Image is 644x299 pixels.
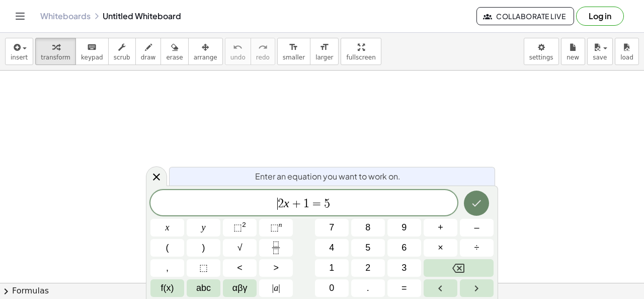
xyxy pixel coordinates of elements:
button: Divide [460,239,494,257]
span: 4 [329,241,334,255]
button: Equals [387,279,421,297]
button: Backspace [424,259,494,277]
button: format_sizelarger [310,38,339,65]
button: Right arrow [460,279,494,297]
button: Alphabet [187,279,220,297]
button: Done [464,191,489,216]
span: 5 [324,198,330,210]
span: 7 [329,221,334,234]
button: Functions [150,279,184,297]
button: Square root [223,239,257,257]
button: arrange [188,38,223,65]
i: redo [258,41,268,53]
span: ÷ [474,241,479,255]
button: 5 [351,239,385,257]
span: > [273,261,279,275]
button: 1 [315,259,349,277]
button: transform [35,38,76,65]
span: draw [141,54,156,61]
button: Less than [223,259,257,277]
sup: 2 [242,221,246,228]
button: settings [524,38,559,65]
span: Collaborate Live [485,12,566,21]
button: keyboardkeypad [75,38,109,65]
span: a [272,281,280,295]
span: Enter an equation you want to work on. [255,170,400,183]
span: + [289,198,304,210]
span: redo [256,54,270,61]
span: y [202,221,206,234]
span: αβγ [232,281,248,295]
span: 1 [329,261,334,275]
button: erase [160,38,188,65]
span: larger [315,54,333,61]
button: load [615,38,639,65]
button: Fraction [259,239,293,257]
button: 4 [315,239,349,257]
button: new [561,38,585,65]
span: fullscreen [346,54,375,61]
span: 8 [365,221,370,234]
span: √ [237,241,243,255]
span: undo [230,54,246,61]
button: Left arrow [424,279,457,297]
sup: n [279,221,282,228]
span: | [278,283,280,293]
span: 3 [401,261,407,275]
button: undoundo [225,38,251,65]
button: 2 [351,259,385,277]
button: Minus [460,219,494,236]
button: Plus [424,219,457,236]
button: Collaborate Live [476,7,574,25]
span: ​ [277,198,278,210]
button: y [187,219,220,236]
button: , [150,259,184,277]
span: insert [11,54,28,61]
span: 0 [329,281,334,295]
span: 1 [303,198,309,210]
span: ⬚ [233,222,242,232]
button: 9 [387,219,421,236]
button: insert [5,38,33,65]
button: 3 [387,259,421,277]
a: Whiteboards [40,11,91,21]
button: . [351,279,385,297]
button: Toggle navigation [12,8,28,24]
span: + [438,221,443,234]
span: = [401,281,407,295]
span: ) [202,241,205,255]
span: erase [166,54,183,61]
button: Squared [223,219,257,236]
span: abc [196,281,211,295]
button: 6 [387,239,421,257]
button: Superscript [259,219,293,236]
span: ( [166,241,169,255]
span: 5 [365,241,370,255]
button: Placeholder [187,259,220,277]
span: smaller [283,54,305,61]
span: 9 [401,221,407,234]
button: save [587,38,613,65]
span: 6 [401,241,407,255]
i: keyboard [87,41,97,53]
span: | [272,283,274,293]
button: Times [424,239,457,257]
span: . [367,281,369,295]
button: 8 [351,219,385,236]
span: = [309,198,324,210]
span: x [166,221,170,234]
span: load [620,54,633,61]
button: Greek alphabet [223,279,257,297]
span: < [237,261,243,275]
button: ) [187,239,220,257]
button: 7 [315,219,349,236]
var: x [284,197,289,210]
span: transform [41,54,70,61]
span: scrub [114,54,130,61]
span: new [567,54,579,61]
button: draw [135,38,162,65]
button: scrub [108,38,136,65]
button: Log in [576,7,624,26]
button: redoredo [251,38,275,65]
button: fullscreen [341,38,381,65]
